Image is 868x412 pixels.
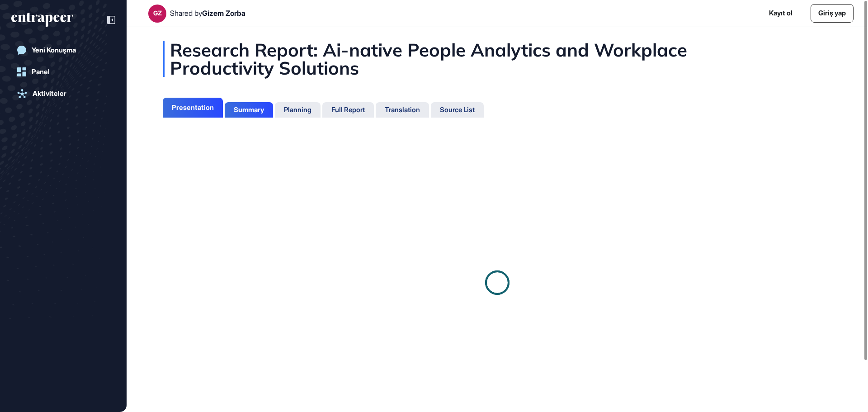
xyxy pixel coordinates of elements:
[769,8,793,19] a: Kayıt ol
[385,106,420,114] div: Translation
[170,9,245,18] div: Shared by
[172,104,214,112] div: Presentation
[163,41,832,77] div: Research Report: Ai-native People Analytics and Workplace Productivity Solutions
[202,9,245,18] span: Gizem Zorba
[153,9,162,17] div: GZ
[11,13,73,27] div: entrapeer-logo
[284,106,311,114] div: Planning
[33,90,66,98] div: Aktiviteler
[811,4,854,23] a: Giriş yap
[331,106,365,114] div: Full Report
[440,106,475,114] div: Source List
[32,46,76,54] div: Yeni Konuşma
[32,68,50,76] div: Panel
[234,106,264,114] div: Summary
